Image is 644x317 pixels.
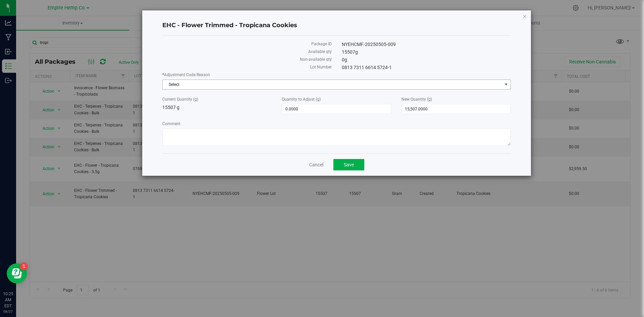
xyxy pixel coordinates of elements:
div: NYEHCMF-20250505-009 [337,41,516,48]
label: Quantity to Adjust (g) [282,96,391,102]
label: Lot Number [162,64,332,70]
span: g [355,49,358,55]
span: Select [163,80,502,89]
label: Adjustment Code Reason [162,72,511,78]
button: Save [333,159,364,170]
span: 15507 g [162,105,179,110]
span: 15507 [342,49,358,55]
input: 0.0000 [282,104,391,114]
label: Package ID [162,41,332,47]
iframe: Resource center [7,263,27,283]
label: Available qty [162,49,332,55]
label: Current Quantity (g) [162,96,272,102]
label: Comment [162,121,511,127]
div: 0813 7311 6614 5724-1 [337,64,516,71]
input: 15,507.0000 [402,104,511,114]
span: Save [344,162,354,167]
label: New Quantity (g) [401,96,511,102]
iframe: Resource center unread badge [20,262,28,270]
span: g [344,57,347,62]
span: select [502,80,511,89]
a: Cancel [309,161,323,168]
label: Non-available qty [162,56,332,62]
h4: EHC - Flower Trimmed - Tropicana Cookies [162,21,511,30]
span: 0 [342,57,347,62]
